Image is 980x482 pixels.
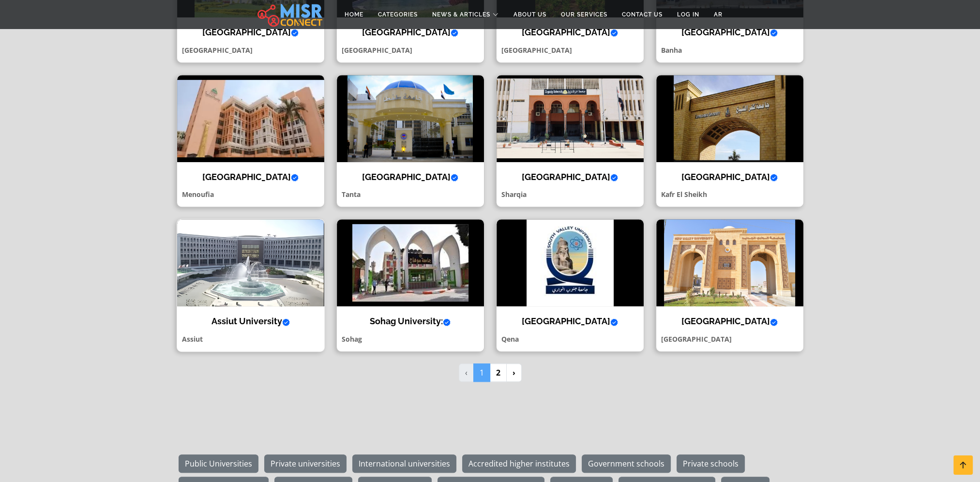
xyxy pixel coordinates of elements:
[282,318,290,326] svg: Verified account
[184,27,317,38] h4: [GEOGRAPHIC_DATA]
[371,5,425,24] a: Categories
[663,172,796,182] h4: [GEOGRAPHIC_DATA]
[707,5,730,24] a: AR
[497,219,644,306] img: South Valley University
[770,29,778,37] svg: Verified account
[656,45,803,55] p: Banha
[770,174,778,181] svg: Verified account
[506,5,554,24] a: About Us
[331,75,490,208] a: Tanta University [GEOGRAPHIC_DATA] Tanta
[257,2,322,27] img: main.misr_connect
[171,219,331,352] a: Assiut University Assiut University Assiut
[344,316,477,327] h4: Sohag University:
[770,318,778,326] svg: Verified account
[291,174,299,181] svg: Verified account
[506,363,522,382] a: Next »
[291,29,299,37] svg: Verified account
[656,334,803,344] p: [GEOGRAPHIC_DATA]
[504,172,636,182] h4: [GEOGRAPHIC_DATA]
[179,454,258,473] a: Public Universities
[610,174,618,181] svg: Verified account
[177,334,324,344] p: Assiut
[504,27,636,38] h4: [GEOGRAPHIC_DATA]
[497,334,644,344] p: Qena
[177,219,324,306] img: Assiut University
[344,172,477,182] h4: [GEOGRAPHIC_DATA]
[337,189,484,199] p: Tanta
[432,10,490,19] span: News & Articles
[459,363,474,382] li: « Previous
[650,219,810,352] a: New Valley University [GEOGRAPHIC_DATA] [GEOGRAPHIC_DATA]
[656,219,803,306] img: New Valley University
[184,316,317,327] h4: Assiut University
[352,454,456,473] a: International universities
[451,174,458,181] svg: Verified account
[462,454,576,473] a: Accredited higher institutes
[497,75,644,162] img: Zagazig University
[177,189,324,199] p: Menoufia
[650,75,810,208] a: Kafrelsheikh University [GEOGRAPHIC_DATA] Kafr El Sheikh
[677,454,745,473] a: Private schools
[425,5,506,24] a: News & Articles
[337,75,484,162] img: Tanta University
[473,363,490,382] span: 1
[497,45,644,55] p: [GEOGRAPHIC_DATA]
[264,454,347,473] a: Private universities
[177,75,324,162] img: Menoufia University
[337,5,371,24] a: Home
[490,363,507,382] a: 2
[184,172,317,182] h4: [GEOGRAPHIC_DATA]
[331,219,490,352] a: Sohag University: Sohag University: Sohag
[615,5,670,24] a: Contact Us
[663,316,796,327] h4: [GEOGRAPHIC_DATA]
[656,189,803,199] p: Kafr El Sheikh
[663,27,796,38] h4: [GEOGRAPHIC_DATA]
[610,29,618,37] svg: Verified account
[344,27,477,38] h4: [GEOGRAPHIC_DATA]
[504,316,636,327] h4: [GEOGRAPHIC_DATA]
[337,334,484,344] p: Sohag
[582,454,671,473] a: Government schools
[656,75,803,162] img: Kafrelsheikh University
[177,45,324,55] p: [GEOGRAPHIC_DATA]
[451,29,458,37] svg: Verified account
[554,5,615,24] a: Our Services
[443,318,451,326] svg: Verified account
[171,75,331,208] a: Menoufia University [GEOGRAPHIC_DATA] Menoufia
[490,75,650,208] a: Zagazig University [GEOGRAPHIC_DATA] Sharqia
[497,189,644,199] p: Sharqia
[670,5,707,24] a: Log in
[337,219,484,306] img: Sohag University:
[490,219,650,352] a: South Valley University [GEOGRAPHIC_DATA] Qena
[337,45,484,55] p: [GEOGRAPHIC_DATA]
[610,318,618,326] svg: Verified account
